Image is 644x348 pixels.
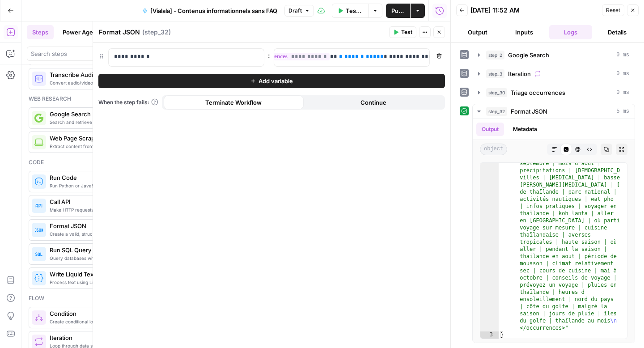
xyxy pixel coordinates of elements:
[284,5,314,17] button: Draft
[98,98,158,106] a: When the step fails:
[473,85,635,100] button: 0 ms
[508,51,549,59] span: Google Search
[137,4,283,18] button: [Vialala] - Contenus informationnels sans FAQ
[476,123,504,136] button: Output
[50,70,174,79] span: Transcribe Audio
[606,6,620,14] span: Reset
[360,98,386,107] span: Continue
[50,119,174,126] span: Search and retrieve Google results
[549,25,592,39] button: Logs
[31,49,179,58] input: Search steps
[389,26,416,38] button: Test
[386,4,410,18] button: Publish
[401,28,412,36] span: Test
[50,279,174,286] span: Process text using Liquid templating syntax
[486,69,504,78] span: step_3
[473,48,635,62] button: 0 ms
[29,158,182,166] div: Code
[473,67,635,81] button: 0 ms
[98,74,445,88] button: Add variable
[142,28,171,37] span: ( step_32 )
[50,318,174,325] span: Create conditional logic branches
[50,333,174,342] span: Iteration
[480,331,499,339] div: 3
[57,25,107,39] button: Power Agents
[473,119,635,343] div: 5 ms
[50,134,174,143] span: Web Page Scrape
[346,6,363,15] span: Test Data
[50,79,174,86] span: Convert audio/video to text
[602,4,624,16] button: Reset
[50,270,174,279] span: Write Liquid Text
[332,4,369,18] button: Test Data
[268,50,270,61] span: :
[50,309,174,318] span: Condition
[486,88,507,97] span: step_30
[50,143,174,150] span: Extract content from web pages
[29,294,182,302] div: Flow
[486,51,504,59] span: step_2
[27,25,54,39] button: Steps
[50,173,174,182] span: Run Code
[150,6,277,15] span: [Vialala] - Contenus informationnels sans FAQ
[29,95,182,103] div: Web research
[50,246,174,255] span: Run SQL Query
[486,107,507,116] span: step_32
[50,197,174,206] span: Call API
[288,7,302,15] span: Draft
[391,6,405,15] span: Publish
[50,206,174,213] span: Make HTTP requests to external services
[50,221,174,230] span: Format JSON
[50,182,174,189] span: Run Python or JavaScript code blocks
[480,2,499,331] div: 2
[511,107,547,116] span: Format JSON
[596,25,639,39] button: Details
[205,98,262,107] span: Terminate Workflow
[480,144,507,155] span: object
[511,88,565,97] span: Triage occurrences
[50,255,174,262] span: Query databases with SQL
[616,107,629,115] span: 5 ms
[473,104,635,119] button: 5 ms
[258,76,293,85] span: Add variable
[50,230,174,238] span: Create a valid, structured JSON object
[99,28,140,37] textarea: Format JSON
[503,25,546,39] button: Inputs
[616,51,629,59] span: 0 ms
[304,95,444,110] button: Continue
[616,70,629,78] span: 0 ms
[456,25,499,39] button: Output
[616,89,629,97] span: 0 ms
[508,69,531,78] span: Iteration
[50,110,174,119] span: Google Search
[508,123,542,136] button: Metadata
